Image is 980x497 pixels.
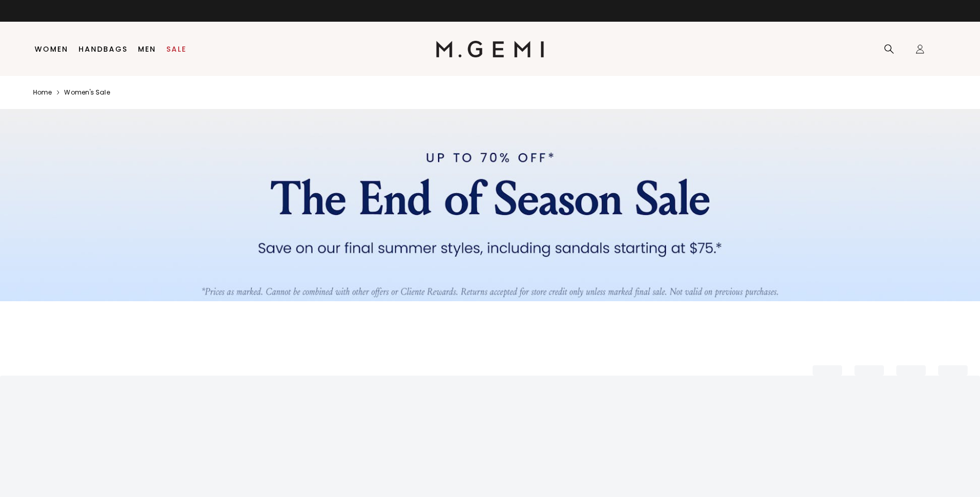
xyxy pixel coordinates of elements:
a: Men [138,45,156,53]
a: Home [33,88,52,97]
a: Women's sale [64,88,110,97]
a: Women [35,45,68,53]
a: Sale [166,45,186,53]
a: Handbags [79,45,128,53]
img: M.Gemi [436,41,544,57]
